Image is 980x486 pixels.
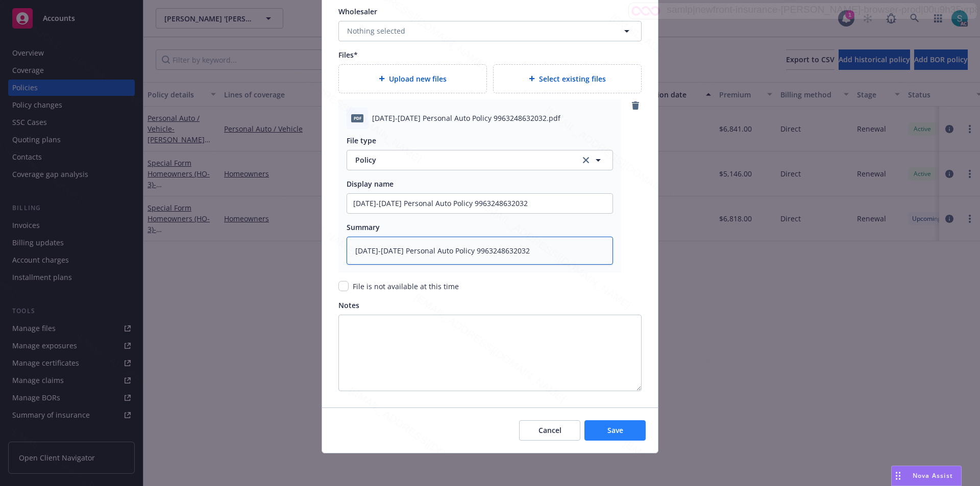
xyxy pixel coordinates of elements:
span: File is not available at this time [353,282,459,291]
span: Wholesaler [338,7,377,16]
span: Save [607,425,623,435]
textarea: [DATE]-[DATE] Personal Auto Policy 9963248632032 [347,237,613,265]
button: Nothing selected [338,21,642,41]
div: Upload new files [338,64,487,93]
span: Policy [355,155,569,165]
span: Nothing selected [347,25,405,36]
span: Upload new files [389,73,447,84]
a: clear selection [580,154,592,166]
span: Cancel [538,425,561,435]
div: Select existing files [493,64,642,93]
button: Save [584,420,646,441]
span: [DATE]-[DATE] Personal Auto Policy 9963248632032.pdf [372,113,560,123]
span: pdf [351,114,363,122]
span: Summary [347,222,380,232]
span: File type [347,136,376,145]
span: Display name [347,179,394,189]
a: remove [629,99,642,112]
input: Add display name here... [347,194,612,213]
span: Files* [338,50,358,60]
button: Nova Assist [891,466,962,486]
span: Nova Assist [913,471,953,480]
span: Select existing files [539,73,606,84]
div: Drag to move [892,466,904,485]
button: Policyclear selection [347,150,613,170]
button: Cancel [519,420,580,441]
span: Notes [338,300,359,310]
